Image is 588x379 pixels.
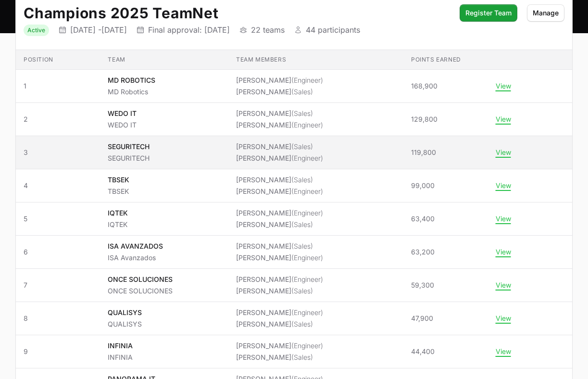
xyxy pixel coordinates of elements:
span: 8 [24,314,92,323]
span: (Sales) [291,320,313,328]
span: 2 [24,114,92,124]
p: INFINIA [108,353,133,362]
p: ONCE SOLUCIONES [108,286,173,296]
li: [PERSON_NAME] [236,353,323,362]
li: [PERSON_NAME] [236,308,323,317]
p: QUALISYS [108,319,142,329]
p: MD Robotics [108,87,155,97]
li: [PERSON_NAME] [236,286,323,296]
p: INFINIA [108,341,133,351]
span: 7 [24,280,92,290]
span: (Sales) [291,287,313,295]
span: (Engineer) [291,308,323,316]
p: Final approval: [DATE] [148,25,230,35]
span: 4 [24,181,92,190]
p: QUALISYS [108,308,142,317]
span: 5 [24,214,92,224]
li: [PERSON_NAME] [236,76,323,85]
span: 44,400 [411,347,435,356]
p: [DATE] - [DATE] [70,25,127,35]
button: View [496,82,511,90]
li: [PERSON_NAME] [236,87,323,97]
span: (Sales) [291,242,313,250]
span: (Engineer) [291,121,323,129]
span: 99,000 [411,181,435,190]
li: [PERSON_NAME] [236,153,323,163]
li: [PERSON_NAME] [236,220,323,229]
span: (Engineer) [291,275,323,283]
p: SEGURITECH [108,153,150,163]
p: WEDO IT [108,120,137,130]
li: [PERSON_NAME] [236,109,323,118]
p: ISA AVANZADOS [108,241,163,251]
th: Team [100,50,228,70]
li: [PERSON_NAME] [236,319,323,329]
li: [PERSON_NAME] [236,341,323,351]
span: Register Team [465,7,512,19]
p: ONCE SOLUCIONES [108,275,173,284]
li: [PERSON_NAME] [236,142,323,152]
p: 44 participants [306,25,360,35]
button: View [496,148,511,157]
li: [PERSON_NAME] [236,208,323,218]
span: (Sales) [291,176,313,184]
span: (Engineer) [291,253,323,262]
button: View [496,248,511,256]
h2: Champions 2025 TeamNet [24,4,450,22]
span: (Engineer) [291,209,323,217]
span: (Sales) [291,353,313,361]
button: Register Team [460,4,517,22]
li: [PERSON_NAME] [236,253,323,263]
li: [PERSON_NAME] [236,275,323,284]
span: (Sales) [291,109,313,117]
li: [PERSON_NAME] [236,175,323,185]
th: Points earned [403,50,488,70]
span: (Sales) [291,142,313,151]
span: 1 [24,81,92,91]
p: 22 teams [251,25,285,35]
span: (Sales) [291,220,313,228]
span: Manage [533,7,559,19]
span: 168,900 [411,81,438,91]
p: IQTEK [108,208,128,218]
span: 63,400 [411,214,435,224]
p: ISA Avanzados [108,253,163,263]
button: View [496,115,511,124]
span: (Engineer) [291,76,323,84]
li: [PERSON_NAME] [236,241,323,251]
p: WEDO IT [108,109,137,118]
p: IQTEK [108,220,128,229]
button: View [496,181,511,190]
p: TBSEK [108,175,129,185]
p: TBSEK [108,187,129,196]
span: (Engineer) [291,341,323,350]
span: 59,300 [411,280,434,290]
span: 47,900 [411,314,433,323]
span: 9 [24,347,92,356]
span: 6 [24,247,92,257]
th: Team members [228,50,403,70]
li: [PERSON_NAME] [236,187,323,196]
button: View [496,347,511,356]
p: MD ROBOTICS [108,76,155,85]
button: View [496,281,511,290]
span: (Sales) [291,88,313,96]
span: 3 [24,148,92,157]
li: [PERSON_NAME] [236,120,323,130]
th: Position [16,50,100,70]
p: SEGURITECH [108,142,150,152]
span: 129,800 [411,114,438,124]
span: (Engineer) [291,154,323,162]
button: Manage [527,4,564,22]
span: (Engineer) [291,187,323,195]
span: 119,800 [411,148,436,157]
span: 63,200 [411,247,435,257]
button: View [496,215,511,223]
button: View [496,314,511,323]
